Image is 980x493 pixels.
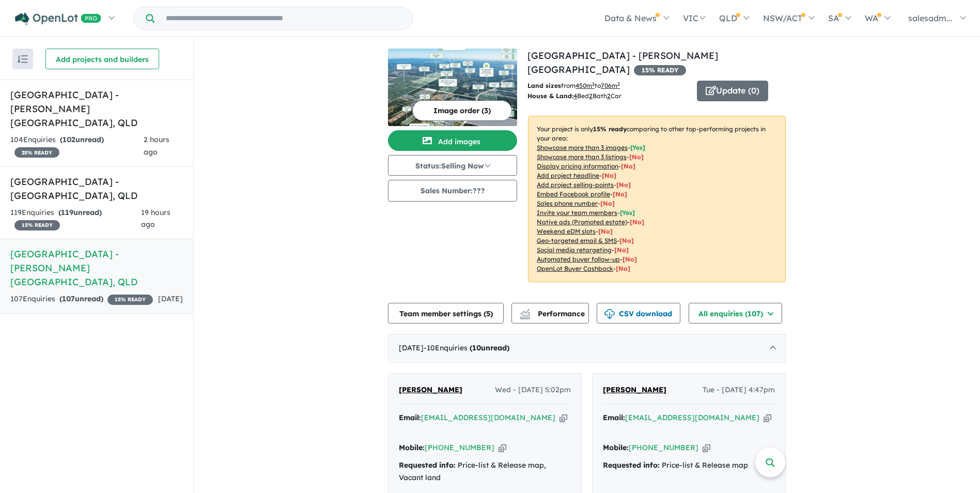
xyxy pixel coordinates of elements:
[537,209,617,217] u: Invite your team members
[629,153,644,161] span: [ No ]
[528,116,786,282] p: Your project is only comparing to other top-performing projects in your area: - - - - - - - - - -...
[10,207,141,232] div: 119 Enquir ies
[10,88,183,130] h5: [GEOGRAPHIC_DATA] - [PERSON_NAME][GEOGRAPHIC_DATA] , QLD
[537,265,613,272] u: OpenLot Buyer Cashback
[61,208,73,217] span: 119
[689,303,782,323] button: All enquiries (107)
[10,134,144,159] div: 104 Enquir ies
[59,294,103,303] strong: ( unread)
[388,303,504,323] button: Team member settings (5)
[62,294,75,303] span: 107
[412,100,512,121] button: Image order (3)
[537,162,618,170] u: Display pricing information
[158,294,183,303] span: [DATE]
[629,443,698,452] a: [PHONE_NUMBER]
[144,135,169,157] span: 2 hours ago
[527,50,718,75] a: [GEOGRAPHIC_DATA] - [PERSON_NAME][GEOGRAPHIC_DATA]
[495,384,571,396] span: Wed - [DATE] 5:02pm
[589,92,593,100] u: 2
[399,459,571,484] div: Price-list & Release map, Vacant land
[593,125,627,133] b: 15 % ready
[598,227,613,235] span: [No]
[527,82,561,89] b: Land sizes
[616,265,630,272] span: [No]
[537,227,596,235] u: Weekend eDM slots
[559,412,567,423] button: Copy
[603,443,629,452] strong: Mobile:
[597,303,680,323] button: CSV download
[592,81,595,87] sup: 2
[537,181,614,189] u: Add project selling-points
[58,208,102,217] strong: ( unread)
[537,218,627,226] u: Native ads (Promoted estate)
[703,384,775,396] span: Tue - [DATE] 4:47pm
[537,237,617,244] u: Geo-targeted email & SMS
[388,180,517,202] button: Sales Number:???
[603,460,660,470] strong: Requested info:
[521,309,585,318] span: Performance
[573,92,577,100] u: 4
[603,459,775,472] div: Price-list & Release map
[595,82,620,89] span: to
[537,172,599,179] u: Add project headline
[603,413,625,422] strong: Email:
[15,12,101,25] img: Openlot PRO Logo White
[908,13,953,23] span: salesadm...
[614,246,629,254] span: [No]
[527,92,573,100] b: House & Land:
[520,309,530,315] img: line-chart.svg
[157,7,410,29] input: Try estate name, suburb, builder or developer
[388,155,517,176] button: Status:Selling Now
[399,413,421,422] strong: Email:
[634,65,686,75] span: 15 % READY
[520,312,530,319] img: bar-chart.svg
[620,209,635,217] span: [ Yes ]
[537,199,598,207] u: Sales phone number
[399,385,462,394] span: [PERSON_NAME]
[621,162,635,170] span: [ No ]
[470,343,509,352] strong: ( unread)
[764,412,771,423] button: Copy
[600,199,615,207] span: [ No ]
[63,135,75,144] span: 102
[616,181,631,189] span: [ No ]
[45,49,159,69] button: Add projects and builders
[107,295,153,305] span: 15 % READY
[603,384,666,396] a: [PERSON_NAME]
[527,81,689,91] p: from
[703,442,710,453] button: Copy
[388,49,517,126] img: Park Lane Reserve Estate - Logan Reserve
[14,220,60,230] span: 15 % READY
[575,82,595,89] u: 450 m
[602,172,616,179] span: [ No ]
[141,208,170,229] span: 19 hours ago
[499,442,506,453] button: Copy
[486,309,490,318] span: 5
[527,91,689,101] p: Bed Bath Car
[472,343,481,352] span: 10
[601,82,620,89] u: 706 m
[424,343,509,352] span: - 10 Enquir ies
[613,190,627,198] span: [ No ]
[421,413,555,422] a: [EMAIL_ADDRESS][DOMAIN_NAME]
[537,153,627,161] u: Showcase more than 3 listings
[14,147,59,158] span: 25 % READY
[604,309,615,319] img: download icon
[399,384,462,396] a: [PERSON_NAME]
[537,246,612,254] u: Social media retargeting
[623,255,637,263] span: [No]
[511,303,589,323] button: Performance
[697,81,768,101] button: Update (0)
[630,144,645,151] span: [ Yes ]
[399,460,456,470] strong: Requested info:
[603,385,666,394] span: [PERSON_NAME]
[10,247,183,289] h5: [GEOGRAPHIC_DATA] - [PERSON_NAME][GEOGRAPHIC_DATA] , QLD
[619,237,634,244] span: [No]
[607,92,611,100] u: 2
[537,255,620,263] u: Automated buyer follow-up
[399,443,425,452] strong: Mobile:
[388,334,786,363] div: [DATE]
[60,135,104,144] strong: ( unread)
[630,218,644,226] span: [No]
